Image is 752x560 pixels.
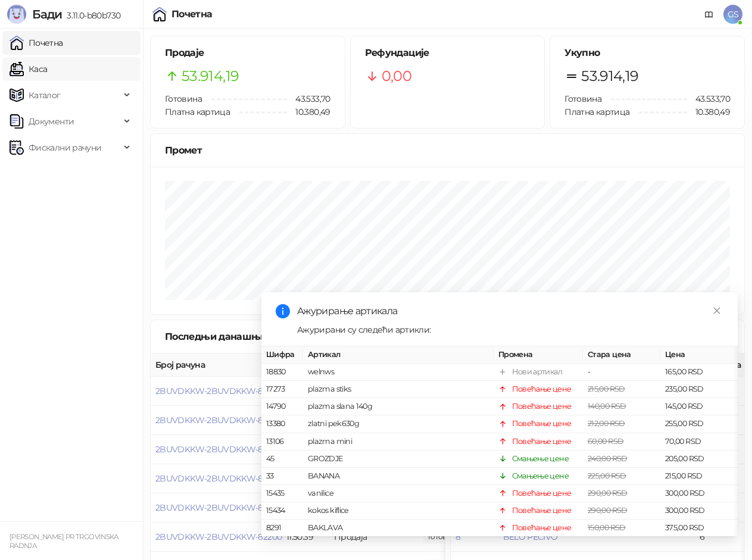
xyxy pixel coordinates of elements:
[382,65,411,87] span: 0,00
[303,415,494,433] td: zlatni pek630g
[660,364,738,381] td: 165,00 RSD
[261,398,303,415] td: 14790
[588,471,626,480] span: 225,00 RSD
[287,105,330,118] span: 10.380,49
[581,65,638,87] span: 53.914,19
[512,435,572,447] div: Повећање цене
[261,520,303,537] td: 8291
[303,433,494,450] td: plazma mini
[713,306,721,315] span: close
[303,381,494,398] td: plazma stiks
[660,485,738,502] td: 300,00 RSD
[276,304,290,318] span: info-circle
[303,398,494,415] td: plazma slana 140g
[261,364,303,381] td: 18830
[171,10,213,19] div: Почетна
[512,383,572,395] div: Повећање цене
[564,93,601,104] span: Готовина
[687,92,730,105] span: 43.533,70
[588,419,625,428] span: 212,00 RSD
[287,92,330,105] span: 43.533,70
[261,502,303,520] td: 15434
[660,520,738,537] td: 375,00 RSD
[494,346,583,364] th: Промена
[710,304,723,317] a: Close
[660,468,738,485] td: 215,00 RSD
[303,520,494,537] td: BAKLAVA
[588,402,626,411] span: 140,00 RSD
[303,364,494,381] td: welnws
[700,5,719,24] a: Документација
[588,489,628,498] span: 290,00 RSD
[10,57,47,81] a: Каса
[687,105,730,118] span: 10.380,49
[660,433,738,450] td: 70,00 RSD
[165,143,730,158] div: Промет
[660,381,738,398] td: 235,00 RSD
[10,533,118,550] small: [PERSON_NAME] PR TRGOVINSKA RADNJA
[29,136,101,159] span: Фискални рачуни
[261,381,303,398] td: 17273
[165,329,323,344] div: Последњи данашњи рачуни
[155,444,281,455] button: 2BUVDKKW-2BUVDKKW-82203
[512,452,569,464] div: Смањење цене
[660,502,738,520] td: 300,00 RSD
[512,522,572,534] div: Повећање цене
[303,468,494,485] td: BANANA
[723,5,742,24] span: GS
[155,386,281,396] button: 2BUVDKKW-2BUVDKKW-82205
[297,323,723,336] div: Ажурирани су следећи артикли:
[588,506,628,515] span: 290,00 RSD
[660,398,738,415] td: 145,00 RSD
[261,485,303,502] td: 15435
[660,450,738,467] td: 205,00 RSD
[151,353,282,377] th: Број рачуна
[29,110,74,133] span: Документи
[512,470,569,482] div: Смањење цене
[564,107,629,117] span: Платна картица
[588,523,626,532] span: 150,00 RSD
[165,46,330,60] h5: Продаје
[564,46,730,60] h5: Укупно
[660,415,738,433] td: 255,00 RSD
[62,10,120,21] span: 3.11.0-b80b730
[155,531,282,542] button: 2BUVDKKW-2BUVDKKW-82200
[7,5,26,24] img: Logo
[303,502,494,520] td: kokos kiflice
[512,366,562,378] div: Нови артикал
[155,473,281,484] button: 2BUVDKKW-2BUVDKKW-82202
[29,83,61,107] span: Каталог
[10,31,63,55] a: Почетна
[365,46,531,60] h5: Рефундације
[165,93,202,104] span: Готовина
[182,65,239,87] span: 53.914,19
[261,468,303,485] td: 33
[583,346,660,364] th: Стара цена
[303,346,494,364] th: Артикал
[512,505,572,517] div: Повећање цене
[155,502,279,513] button: 2BUVDKKW-2BUVDKKW-82201
[32,7,62,21] span: Бади
[583,364,660,381] td: -
[165,107,230,117] span: Платна картица
[512,401,572,412] div: Повећање цене
[512,487,572,499] div: Повећање цене
[588,453,628,462] span: 240,00 RSD
[303,450,494,467] td: GROZDJE
[588,384,625,393] span: 215,00 RSD
[588,436,623,445] span: 60,00 RSD
[512,418,572,430] div: Повећање цене
[261,415,303,433] td: 13380
[261,346,303,364] th: Шифра
[261,433,303,450] td: 13106
[261,450,303,467] td: 45
[155,415,282,426] button: 2BUVDKKW-2BUVDKKW-82204
[297,304,723,318] div: Ажурирање артикала
[660,346,738,364] th: Цена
